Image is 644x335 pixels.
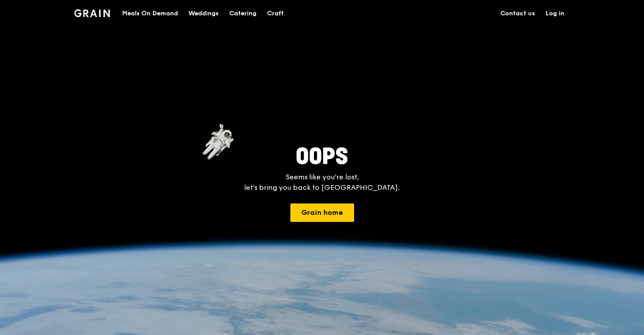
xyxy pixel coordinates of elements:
[7,172,637,193] p: Seems like you're lost, let's bring you back to [GEOGRAPHIC_DATA].
[122,0,178,27] div: Meals On Demand
[74,9,110,17] img: Grain
[290,203,354,222] button: Grain home
[495,0,540,27] a: Contact us
[540,0,570,27] a: Log in
[188,0,219,27] div: Weddings
[7,149,637,165] h2: oops
[183,0,224,27] a: Weddings
[224,0,262,27] a: Catering
[267,0,284,27] div: Craft
[262,0,289,27] a: Craft
[229,0,257,27] div: Catering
